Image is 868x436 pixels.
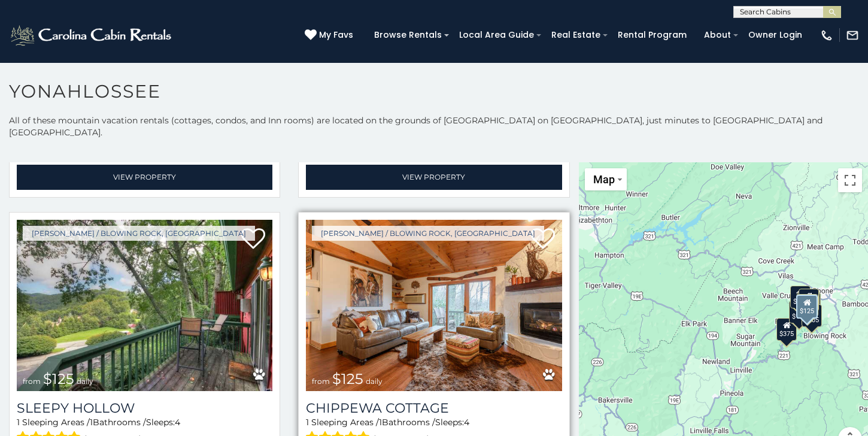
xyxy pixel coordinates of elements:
span: daily [366,377,383,386]
button: Change map style [585,168,627,190]
a: View Property [306,165,562,189]
span: My Favs [319,29,353,41]
a: Local Area Guide [453,26,540,44]
img: mail-regular-white.png [846,29,859,42]
div: $125 [797,295,818,319]
a: Browse Rentals [368,26,448,44]
div: $155 [789,301,809,323]
img: phone-regular-white.png [820,29,833,42]
a: [PERSON_NAME] / Blowing Rock, [GEOGRAPHIC_DATA] [312,226,544,241]
span: 1 [90,417,93,428]
button: Toggle fullscreen view [838,168,862,192]
span: Map [593,173,615,186]
a: About [698,26,737,44]
span: 1 [379,417,382,428]
span: 1 [17,417,20,428]
a: Owner Login [742,26,808,44]
a: Chippewa Cottage [306,400,562,416]
img: Chippewa Cottage [306,220,562,391]
span: daily [77,377,93,386]
div: $165 [797,292,818,315]
span: $125 [43,370,74,387]
div: $400 [790,286,811,308]
div: $375 [776,318,797,341]
a: Sleepy Hollow [17,400,272,416]
span: 1 [306,417,309,428]
span: 4 [175,417,180,428]
a: [PERSON_NAME] / Blowing Rock, [GEOGRAPHIC_DATA] [23,226,255,241]
a: My Favs [305,29,356,42]
span: from [312,377,330,386]
span: 4 [464,417,469,428]
div: $220 [799,289,819,311]
span: $125 [332,370,363,387]
img: White-1-2.png [9,23,175,47]
a: Chippewa Cottage from $125 daily [306,220,562,391]
img: Sleepy Hollow [17,220,272,391]
span: from [23,377,41,386]
a: Real Estate [545,26,606,44]
a: View Property [17,165,272,189]
a: Rental Program [612,26,693,44]
a: Sleepy Hollow from $125 daily [17,220,272,391]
